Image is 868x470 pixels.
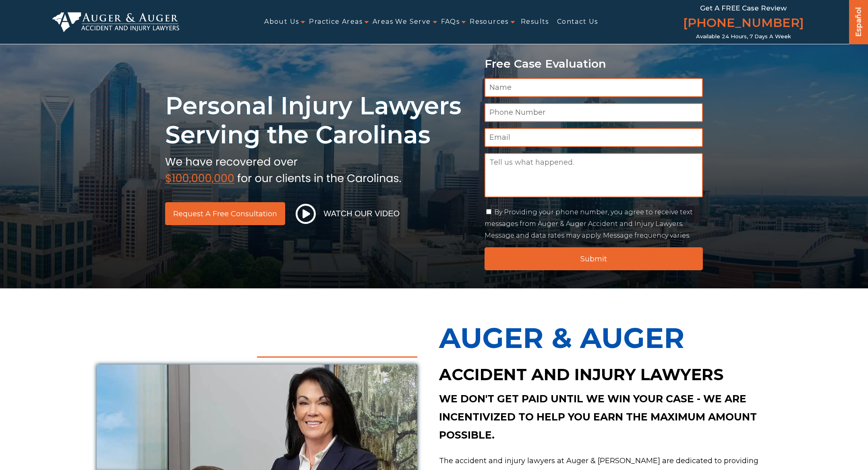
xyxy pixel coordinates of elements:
label: By Providing your phone number, you agree to receive text messages from Auger & Auger Accident an... [485,208,693,239]
a: Results [521,13,549,31]
h1: Personal Injury Lawyers Serving the Carolinas [165,91,475,149]
p: We don't get paid until we win your case - we are incentivized to help you earn the maximum amoun... [439,390,772,444]
button: Watch Our Video [293,203,402,224]
a: [PHONE_NUMBER] [683,14,804,33]
a: FAQs [441,13,460,31]
img: Auger & Auger Accident and Injury Lawyers Logo [52,12,180,31]
span: Available 24 Hours, 7 Days a Week [696,33,791,40]
input: Phone Number [485,103,703,122]
span: Request a Free Consultation [173,210,277,217]
span: Get a FREE Case Review [700,4,787,12]
input: Email [485,128,703,147]
p: Auger & Auger [439,313,772,363]
a: Practice Areas [309,13,363,31]
a: Contact Us [557,13,598,31]
a: Request a Free Consultation [165,202,285,225]
a: About Us [264,13,299,31]
h2: Accident and Injury Lawyers [439,363,772,386]
input: Name [485,78,703,97]
img: sub text [165,153,401,184]
input: Submit [485,247,703,270]
a: Resources [470,13,509,31]
a: Areas We Serve [373,13,431,31]
p: Free Case Evaluation [485,58,703,70]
